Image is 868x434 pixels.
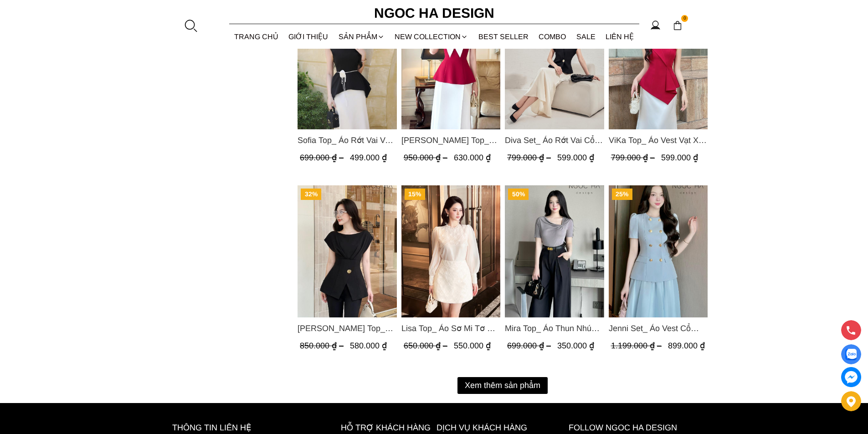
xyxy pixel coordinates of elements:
span: 630.000 ₫ [453,153,490,162]
a: Product image - Jenny Top_ Áo Mix Tơ Thân Bổ Mảnh Vạt Chéo Màu Đen A1057 [298,185,397,317]
a: Ngoc Ha Design [366,2,503,24]
span: Mira Top_ Áo Thun Nhún Lệch Cổ A1048 [505,322,604,335]
img: Display image [845,349,857,360]
span: 599.000 ₫ [661,153,698,162]
span: 899.000 ₫ [668,341,704,350]
span: Jenni Set_ Áo Vest Cổ Tròn Đính Cúc, Chân Váy Tơ Màu Xanh A1051+CV132 [608,322,708,335]
span: [PERSON_NAME] Top_ Áo Mix Tơ Thân Bổ Mảnh Vạt Chéo Màu Đen A1057 [298,322,397,335]
a: SALE [571,25,601,49]
span: Diva Set_ Áo Rớt Vai Cổ V, Chân Váy Lụa Đuôi Cá A1078+CV134 [505,134,604,147]
span: Lisa Top_ Áo Sơ Mi Tơ Mix Ren Hoa A998 [401,322,500,335]
span: 650.000 ₫ [403,341,449,350]
a: GIỚI THIỆU [283,25,334,49]
a: Link to Diva Set_ Áo Rớt Vai Cổ V, Chân Váy Lụa Đuôi Cá A1078+CV134 [505,134,604,147]
span: 499.000 ₫ [350,153,387,162]
a: Combo [534,25,571,49]
a: NEW COLLECTION [390,25,473,49]
a: LIÊN HỆ [601,25,639,49]
span: 850.000 ₫ [300,341,346,350]
a: TRANG CHỦ [229,25,284,49]
span: 699.000 ₫ [507,341,553,350]
span: Sofia Top_ Áo Rớt Vai Vạt Rủ Màu Đỏ A428 [298,134,397,147]
img: img-CART-ICON-ksit0nf1 [673,20,683,31]
img: Lisa Top_ Áo Sơ Mi Tơ Mix Ren Hoa A998 [401,185,500,317]
span: 699.000 ₫ [300,153,346,162]
a: Link to Sara Top_ Áo Peplum Mix Cổ trắng Màu Đỏ A1054 [401,134,500,147]
button: Xem thêm sản phẩm [457,377,548,394]
img: Jenni Set_ Áo Vest Cổ Tròn Đính Cúc, Chân Váy Tơ Màu Xanh A1051+CV132 [608,185,708,317]
span: 550.000 ₫ [453,341,490,350]
a: Link to Mira Top_ Áo Thun Nhún Lệch Cổ A1048 [505,322,604,335]
span: [PERSON_NAME] Top_ Áo Peplum Mix Cổ trắng Màu Đỏ A1054 [401,134,500,147]
div: SẢN PHẨM [334,25,390,49]
a: Product image - Mira Top_ Áo Thun Nhún Lệch Cổ A1048 [505,185,604,317]
span: 580.000 ₫ [350,341,387,350]
a: Link to Lisa Top_ Áo Sơ Mi Tơ Mix Ren Hoa A998 [401,322,500,335]
a: Link to Sofia Top_ Áo Rớt Vai Vạt Rủ Màu Đỏ A428 [298,134,397,147]
a: Product image - Jenni Set_ Áo Vest Cổ Tròn Đính Cúc, Chân Váy Tơ Màu Xanh A1051+CV132 [608,185,708,317]
span: 1.199.000 ₫ [611,341,663,350]
span: ViKa Top_ Áo Vest Vạt Xếp Chéo màu Đỏ A1053 [608,134,708,147]
span: 950.000 ₫ [403,153,449,162]
a: messenger [841,367,861,387]
span: 0 [681,15,688,22]
a: Link to Jenni Set_ Áo Vest Cổ Tròn Đính Cúc, Chân Váy Tơ Màu Xanh A1051+CV132 [608,322,708,335]
img: Mira Top_ Áo Thun Nhún Lệch Cổ A1048 [505,185,604,317]
span: 350.000 ₫ [557,341,594,350]
a: BEST SELLER [473,25,534,49]
a: Product image - Lisa Top_ Áo Sơ Mi Tơ Mix Ren Hoa A998 [401,185,500,317]
a: Link to Jenny Top_ Áo Mix Tơ Thân Bổ Mảnh Vạt Chéo Màu Đen A1057 [298,322,397,335]
a: Display image [841,344,861,364]
span: 599.000 ₫ [557,153,594,162]
img: Jenny Top_ Áo Mix Tơ Thân Bổ Mảnh Vạt Chéo Màu Đen A1057 [298,185,397,317]
span: 799.000 ₫ [611,153,657,162]
a: Link to ViKa Top_ Áo Vest Vạt Xếp Chéo màu Đỏ A1053 [608,134,708,147]
span: 799.000 ₫ [507,153,553,162]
